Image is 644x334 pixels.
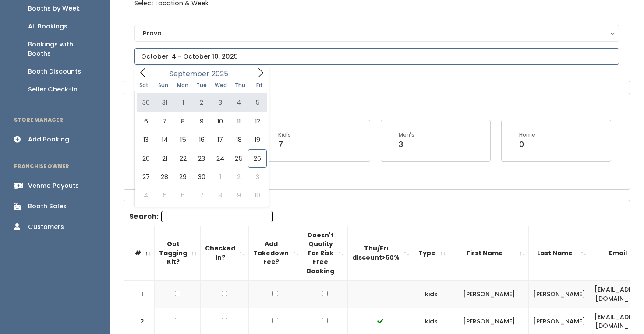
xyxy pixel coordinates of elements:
[155,168,173,186] span: September 28, 2025
[209,68,236,79] input: Year
[278,139,291,150] div: 7
[174,93,192,112] span: September 1, 2025
[28,222,64,232] div: Customers
[399,131,414,139] div: Men's
[155,130,173,149] span: September 14, 2025
[28,181,79,190] div: Venmo Payouts
[399,139,414,150] div: 3
[155,112,173,130] span: September 7, 2025
[211,93,230,112] span: September 3, 2025
[28,67,81,76] div: Booth Discounts
[154,83,173,88] span: Sun
[211,83,230,88] span: Wed
[413,226,449,280] th: Type: activate to sort column ascending
[170,70,209,77] span: September
[250,83,269,88] span: Fri
[211,168,230,186] span: October 1, 2025
[129,211,273,222] label: Search:
[155,226,201,280] th: Got Tagging Kit?: activate to sort column ascending
[174,149,192,168] span: September 22, 2025
[155,186,173,204] span: October 5, 2025
[174,186,192,204] span: October 6, 2025
[192,168,211,186] span: September 30, 2025
[137,93,155,112] span: August 30, 2025
[248,186,266,204] span: October 10, 2025
[449,280,529,308] td: [PERSON_NAME]
[413,280,449,308] td: kids
[124,226,155,280] th: #: activate to sort column descending
[192,83,211,88] span: Tue
[134,25,619,42] button: Provo
[192,149,211,168] span: September 23, 2025
[230,93,248,112] span: September 4, 2025
[134,48,619,65] input: October 4 - October 10, 2025
[161,211,273,222] input: Search:
[249,226,302,280] th: Add Takedown Fee?: activate to sort column ascending
[192,112,211,130] span: September 9, 2025
[28,40,96,58] div: Bookings with Booths
[230,130,248,149] span: September 18, 2025
[192,186,211,204] span: October 7, 2025
[143,28,611,38] div: Provo
[174,130,192,149] span: September 15, 2025
[519,131,535,139] div: Home
[211,149,230,168] span: September 24, 2025
[248,130,266,149] span: September 19, 2025
[137,186,155,204] span: October 4, 2025
[124,280,155,308] td: 1
[230,186,248,204] span: October 9, 2025
[529,280,590,308] td: [PERSON_NAME]
[192,130,211,149] span: September 16, 2025
[28,85,78,94] div: Seller Check-in
[137,168,155,186] span: September 27, 2025
[201,226,249,280] th: Checked in?: activate to sort column ascending
[28,202,67,211] div: Booth Sales
[230,83,250,88] span: Thu
[248,93,266,112] span: September 5, 2025
[173,83,192,88] span: Mon
[248,112,266,130] span: September 12, 2025
[137,130,155,149] span: September 13, 2025
[28,4,80,13] div: Booths by Week
[529,226,590,280] th: Last Name: activate to sort column ascending
[137,149,155,168] span: September 20, 2025
[28,135,69,144] div: Add Booking
[211,112,230,130] span: September 10, 2025
[174,168,192,186] span: September 29, 2025
[248,149,266,168] span: September 26, 2025
[28,22,67,31] div: All Bookings
[155,149,173,168] span: September 21, 2025
[192,93,211,112] span: September 2, 2025
[230,149,248,168] span: September 25, 2025
[230,112,248,130] span: September 11, 2025
[519,139,535,150] div: 0
[278,131,291,139] div: Kid's
[174,112,192,130] span: September 8, 2025
[137,112,155,130] span: September 6, 2025
[211,130,230,149] span: September 17, 2025
[302,226,348,280] th: Doesn't Quality For Risk Free Booking : activate to sort column ascending
[211,186,230,204] span: October 8, 2025
[248,168,266,186] span: October 3, 2025
[134,83,154,88] span: Sat
[155,93,173,112] span: August 31, 2025
[230,168,248,186] span: October 2, 2025
[348,226,413,280] th: Thu/Fri discount&gt;50%: activate to sort column ascending
[449,226,529,280] th: First Name: activate to sort column ascending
